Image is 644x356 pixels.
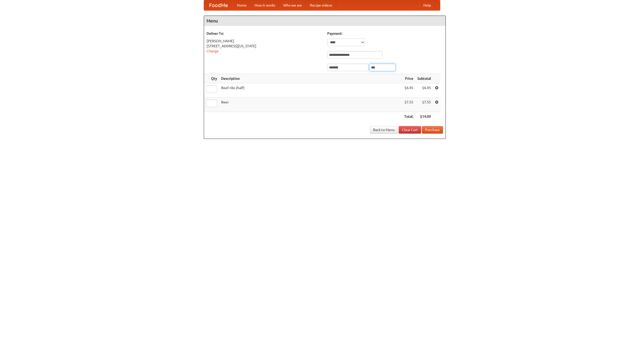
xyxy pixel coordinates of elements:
[207,31,322,36] h5: Deliver To:
[204,16,446,26] h4: Menu
[415,74,433,83] th: Subtotal
[422,126,443,134] button: Purchase
[402,112,415,121] th: Total:
[207,44,322,49] div: [STREET_ADDRESS][US_STATE]
[419,0,435,10] a: Help
[207,38,322,44] div: [PERSON_NAME]
[370,126,398,134] a: Back to Menu
[207,49,219,53] a: Change
[415,98,433,112] td: $7.55
[306,0,336,10] a: Recipe videos
[402,74,415,83] th: Price
[219,83,402,98] td: Beef ribs (half)
[279,0,306,10] a: Who we are
[251,0,279,10] a: How it works
[219,74,402,83] th: Description
[204,74,219,83] th: Qty
[233,0,251,10] a: Home
[399,126,421,134] a: Clear Cart
[402,83,415,98] td: $6.45
[415,83,433,98] td: $6.45
[402,98,415,112] td: $7.55
[219,98,402,112] td: Beer
[204,0,233,10] a: FoodMe
[415,112,433,121] th: $14.00
[327,31,443,36] h5: Payment:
